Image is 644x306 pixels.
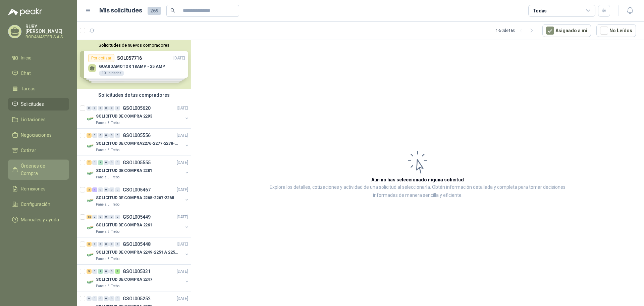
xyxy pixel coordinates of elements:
a: 5 0 1 0 0 2 GSOL005331[DATE] Company LogoSOLICITUD DE COMPRA 2247Panela El Trébol [87,267,190,289]
span: Inicio [21,54,32,61]
div: 0 [92,133,97,138]
a: Solicitudes [8,98,69,111]
span: Manuales y ayuda [21,216,59,223]
p: RODAMASTER S.A.S. [25,35,69,39]
div: 0 [109,296,114,301]
div: 0 [92,296,97,301]
div: 1 - 50 de 160 [496,25,537,36]
div: 1 [98,269,103,274]
div: 3 [87,242,92,247]
div: 0 [92,242,97,247]
div: 1 [92,187,97,192]
div: 0 [92,160,97,165]
button: No Leídos [596,24,636,37]
a: Licitaciones [8,113,69,126]
div: Solicitudes de tus compradores [77,89,191,101]
a: Negociaciones [8,129,69,141]
img: Company Logo [87,224,95,232]
a: 12 0 0 0 0 0 GSOL005449[DATE] Company LogoSOLICITUD DE COMPRA 2261Panela El Trébol [87,213,190,234]
p: SOLICITUD DE COMPRA 2265-2267-2268 [96,195,174,201]
div: 2 [87,133,92,138]
div: Todas [533,7,547,14]
p: Panela El Trébol [96,202,120,207]
p: GSOL005449 [123,215,151,219]
div: 0 [104,296,109,301]
p: [DATE] [177,187,188,193]
p: Panela El Trébol [96,229,120,234]
p: [DATE] [177,160,188,166]
img: Company Logo [87,115,95,123]
div: 0 [87,296,92,301]
span: Negociaciones [21,131,52,139]
span: Licitaciones [21,116,46,123]
div: 12 [87,215,92,219]
p: [DATE] [177,105,188,112]
p: SOLICITUD DE COMPRA 2247 [96,276,152,283]
div: 2 [87,187,92,192]
div: 0 [109,187,114,192]
p: Panela El Trébol [96,120,120,126]
p: RUBY [PERSON_NAME] [25,24,69,34]
span: Cotizar [21,147,36,154]
a: Cotizar [8,144,69,157]
p: SOLICITUD DE COMPRA 2261 [96,222,152,228]
p: GSOL005448 [123,242,151,247]
a: Manuales y ayuda [8,213,69,226]
div: 0 [115,215,120,219]
img: Company Logo [87,251,95,259]
span: 269 [148,7,161,15]
span: Solicitudes [21,100,44,108]
p: Panela El Trébol [96,175,120,180]
div: 1 [98,160,103,165]
div: 0 [104,269,109,274]
img: Company Logo [87,278,95,286]
div: 0 [98,215,103,219]
span: Órdenes de Compra [21,162,63,177]
img: Company Logo [87,196,95,205]
a: Chat [8,67,69,80]
div: 0 [104,242,109,247]
p: SOLICITUD DE COMPRA2276-2277-2278-2284-2285- [96,140,179,147]
div: 0 [109,215,114,219]
a: Remisiones [8,182,69,195]
a: 7 0 1 0 0 0 GSOL005555[DATE] Company LogoSOLICITUD DE COMPRA 2281Panela El Trébol [87,159,190,180]
div: 0 [104,106,109,111]
img: Company Logo [87,142,95,150]
button: Asignado a mi [542,24,591,37]
div: 0 [109,160,114,165]
p: Panela El Trébol [96,283,120,289]
span: Chat [21,70,31,77]
div: 5 [87,269,92,274]
button: Solicitudes de nuevos compradores [80,43,188,48]
p: [DATE] [177,296,188,302]
div: 0 [98,106,103,111]
div: 0 [87,106,92,111]
a: 3 0 0 0 0 0 GSOL005448[DATE] Company LogoSOLICITUD DE COMPRA 2249-2251 A 2256-2258 Y 2262Panela E... [87,240,190,262]
a: Inicio [8,51,69,64]
p: GSOL005467 [123,187,151,192]
p: [DATE] [177,132,188,139]
p: SOLICITUD DE COMPRA 2293 [96,113,152,120]
p: [DATE] [177,268,188,275]
div: 0 [92,215,97,219]
div: 0 [115,187,120,192]
div: 0 [115,160,120,165]
div: 2 [115,269,120,274]
div: 0 [92,106,97,111]
span: search [170,8,175,13]
h3: Aún no has seleccionado niguna solicitud [371,176,464,183]
p: Explora los detalles, cotizaciones y actividad de una solicitud al seleccionarla. Obtén informaci... [258,183,577,200]
p: GSOL005555 [123,160,151,165]
div: 0 [109,269,114,274]
p: SOLICITUD DE COMPRA 2249-2251 A 2256-2258 Y 2262 [96,249,179,256]
p: SOLICITUD DE COMPRA 2281 [96,168,152,174]
div: 0 [104,133,109,138]
div: 0 [104,160,109,165]
p: [DATE] [177,214,188,220]
span: Configuración [21,201,50,208]
div: 0 [109,133,114,138]
p: [DATE] [177,241,188,248]
div: Solicitudes de nuevos compradoresPor cotizarSOL057716[DATE] GUARDAMOTOR 18AMP - 25 AMP10 Unidades... [77,40,191,89]
div: 0 [104,215,109,219]
img: Logo peakr [8,8,42,16]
